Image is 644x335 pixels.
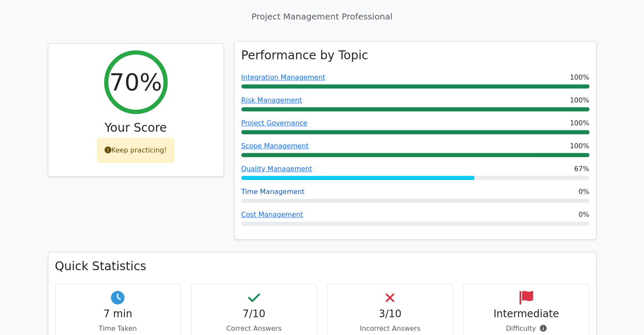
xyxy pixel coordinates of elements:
a: Project Governance [241,119,307,127]
div: Keep practicing! [97,138,174,163]
span: 67% [574,164,589,174]
h4: 7/10 [198,308,310,320]
span: 0% [578,187,589,197]
span: 100% [570,141,589,151]
a: Risk Management [241,96,302,104]
h4: 3/10 [334,308,446,320]
a: Quality Management [241,165,312,173]
a: Time Management [241,188,305,196]
a: Integration Management [241,73,326,81]
span: 100% [570,95,589,105]
h2: 70% [109,68,162,96]
span: 100% [570,72,589,83]
p: Project Management Professional [48,10,597,23]
p: Incorrect Answers [334,324,446,334]
h3: Your Score [55,121,217,135]
h3: Performance by Topic [241,48,368,63]
p: Correct Answers [198,324,310,334]
span: 100% [570,118,589,128]
h4: Intermediate [470,308,582,320]
h4: 7 min [62,308,174,320]
span: 0% [578,210,589,220]
a: Cost Management [241,210,303,219]
h3: Quick Statistics [55,259,589,274]
a: Scope Management [241,142,309,150]
p: Difficulty [470,324,582,334]
p: Time Taken [62,324,174,334]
